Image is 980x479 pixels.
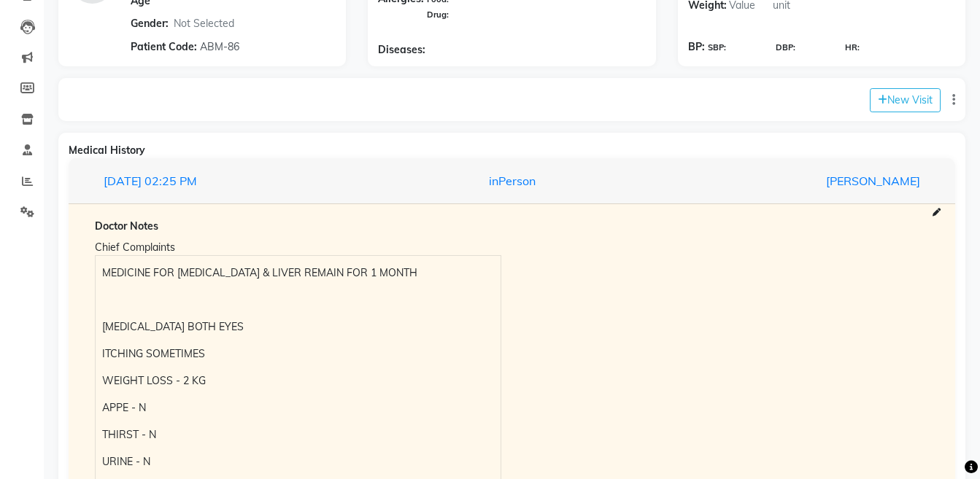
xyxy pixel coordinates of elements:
span: BP: [688,39,705,55]
span: Diseases: [378,42,425,58]
p: URINE - N [102,454,493,470]
p: ITCHING SOMETIMES [102,346,493,362]
div: Chief Complaints [95,240,501,255]
span: HR: [845,42,860,54]
div: inPerson [372,172,652,190]
div: Medical History [69,143,955,158]
input: Patient Code [198,35,322,58]
button: [DATE]02:25 PMinPerson[PERSON_NAME] [83,167,941,195]
div: Doctor Notes [95,219,929,234]
p: APPE - N [102,400,493,416]
span: SBP: [708,42,726,54]
span: Drug: [427,9,449,20]
p: MEDICINE FOR [MEDICAL_DATA] & LIVER REMAIN FOR 1 MONTH [102,265,493,281]
span: Patient Code: [131,39,197,55]
span: DBP: [776,42,795,54]
span: [DATE] [104,174,142,188]
p: WEIGHT LOSS - 2 KG [102,373,493,389]
button: New Visit [870,88,941,112]
p: [MEDICAL_DATA] BOTH EYES [102,319,493,335]
p: THIRST - N [102,427,493,443]
span: Gender: [131,16,169,31]
span: 02:25 PM [144,174,197,188]
div: [PERSON_NAME] [652,172,931,190]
